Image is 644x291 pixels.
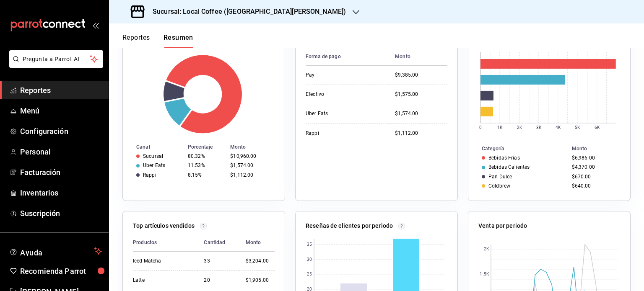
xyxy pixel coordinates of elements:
th: Canal [123,142,184,152]
div: $10,960.00 [230,153,271,159]
span: Facturación [20,167,102,178]
div: Bebidas Frias [488,155,520,161]
text: 1K [497,125,503,130]
div: Bebidas Calientes [488,164,530,170]
div: Iced Matcha [133,258,190,265]
div: 8.15% [188,172,223,178]
th: Monto [239,234,275,252]
div: 33 [204,258,232,265]
div: Rappi [143,172,156,178]
text: 2K [517,125,522,130]
div: Pay [306,72,382,79]
th: Forma de pago [306,48,388,66]
p: Reseñas de clientes por periodo [306,221,393,230]
span: Inventarios [20,187,102,198]
span: Menú [20,105,102,116]
text: 2K [484,247,489,252]
div: $670.00 [572,174,617,180]
button: Reportes [122,33,150,48]
th: Monto [388,48,447,66]
th: Monto [569,144,630,153]
div: Coldbrew [488,183,510,189]
span: Configuración [20,126,102,137]
div: 80.32% [188,153,223,159]
div: Uber Eats [143,162,165,168]
div: Uber Eats [306,110,382,117]
text: 0 [479,125,482,130]
div: Efectivo [306,91,382,98]
button: open_drawer_menu [92,22,99,28]
text: 30 [307,258,312,262]
th: Productos [133,234,197,252]
th: Cantidad [197,234,239,252]
span: Recomienda Parrot [20,265,102,277]
th: Categoría [468,144,569,153]
div: $1,574.00 [395,110,447,117]
text: 1.5K [480,272,489,277]
div: $9,385.00 [395,72,447,79]
a: Pregunta a Parrot AI [6,61,103,70]
div: $1,574.00 [230,162,271,168]
div: $1,112.00 [395,130,447,137]
div: $640.00 [572,183,617,189]
div: Pan Dulce [488,174,512,180]
span: Personal [20,146,102,157]
div: Sucursal [143,153,163,159]
p: Venta por periodo [478,221,527,230]
button: Resumen [164,33,193,48]
th: Monto [227,142,285,152]
div: Latte [133,277,190,284]
div: 11.53% [188,162,223,168]
text: 6K [595,125,600,130]
div: $1,112.00 [230,172,271,178]
div: $1,575.00 [395,91,447,98]
button: Pregunta a Parrot AI [9,50,103,68]
div: $1,905.00 [246,277,275,284]
text: 5K [575,125,580,130]
h3: Sucursal: Local Coffee ([GEOGRAPHIC_DATA][PERSON_NAME]) [146,7,346,17]
text: 25 [307,272,312,277]
div: Rappi [306,130,382,137]
text: 35 [307,242,312,247]
span: Suscripción [20,208,102,219]
p: Top artículos vendidos [133,221,195,230]
text: 4K [556,125,561,130]
text: 3K [536,125,542,130]
div: 20 [204,277,232,284]
div: $4,370.00 [572,164,617,170]
span: Reportes [20,85,102,96]
div: $3,204.00 [246,258,275,265]
span: Pregunta a Parrot AI [23,55,90,64]
div: navigation tabs [122,33,193,48]
span: Ayuda [20,246,91,256]
div: $6,986.00 [572,155,617,161]
th: Porcentaje [184,142,227,152]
